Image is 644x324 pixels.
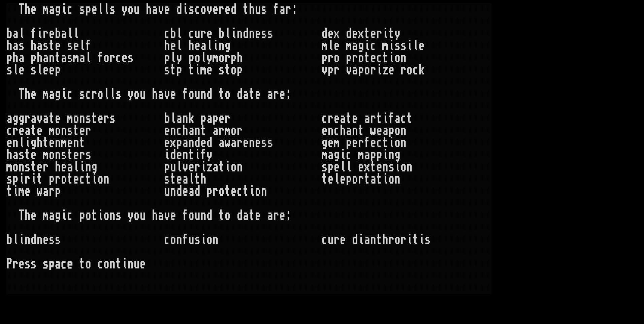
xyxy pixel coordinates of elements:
[188,112,194,125] div: k
[237,52,243,64] div: h
[6,52,12,64] div: p
[231,52,237,64] div: p
[170,88,176,100] div: e
[382,52,388,64] div: t
[164,125,170,137] div: e
[407,112,413,125] div: t
[376,52,382,64] div: c
[164,88,170,100] div: v
[249,88,255,100] div: t
[188,28,194,40] div: c
[370,112,376,125] div: r
[225,64,231,76] div: t
[237,28,243,40] div: n
[340,112,346,125] div: a
[352,112,358,125] div: e
[219,125,225,137] div: r
[19,112,25,125] div: g
[122,52,128,64] div: e
[140,88,146,100] div: u
[37,125,43,137] div: e
[43,112,49,125] div: a
[213,3,219,15] div: e
[37,52,43,64] div: h
[200,3,206,15] div: o
[364,28,370,40] div: t
[61,3,67,15] div: i
[255,28,261,40] div: e
[279,3,285,15] div: a
[273,88,279,100] div: r
[285,88,291,100] div: :
[370,64,376,76] div: r
[91,3,97,15] div: e
[237,88,243,100] div: d
[55,52,61,64] div: t
[49,125,55,137] div: m
[249,28,255,40] div: n
[128,52,134,64] div: s
[382,112,388,125] div: i
[370,28,376,40] div: e
[43,28,49,40] div: r
[103,88,109,100] div: l
[358,28,364,40] div: x
[25,3,31,15] div: h
[206,64,213,76] div: e
[334,28,340,40] div: x
[328,28,334,40] div: e
[273,3,279,15] div: f
[19,125,25,137] div: e
[91,88,97,100] div: r
[340,125,346,137] div: h
[243,88,249,100] div: a
[49,88,55,100] div: a
[37,40,43,52] div: a
[79,125,85,137] div: e
[388,112,394,125] div: f
[182,3,188,15] div: i
[6,112,12,125] div: a
[49,3,55,15] div: a
[243,28,249,40] div: d
[12,125,19,137] div: r
[219,112,225,125] div: e
[400,64,407,76] div: r
[219,64,225,76] div: s
[352,52,358,64] div: r
[370,40,376,52] div: c
[67,125,73,137] div: s
[122,3,128,15] div: y
[164,64,170,76] div: s
[267,28,273,40] div: s
[43,52,49,64] div: a
[194,125,200,137] div: n
[170,125,176,137] div: n
[200,28,206,40] div: r
[237,125,243,137] div: r
[43,88,49,100] div: m
[6,64,12,76] div: s
[194,88,200,100] div: u
[73,125,79,137] div: t
[85,52,91,64] div: l
[352,64,358,76] div: a
[382,64,388,76] div: z
[170,64,176,76] div: t
[55,112,61,125] div: e
[19,28,25,40] div: l
[31,40,37,52] div: h
[194,28,200,40] div: u
[219,28,225,40] div: b
[322,125,328,137] div: e
[182,125,188,137] div: h
[394,52,400,64] div: o
[170,28,176,40] div: b
[61,88,67,100] div: i
[352,40,358,52] div: a
[55,3,61,15] div: g
[194,52,200,64] div: o
[103,112,109,125] div: r
[188,3,194,15] div: s
[328,125,334,137] div: n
